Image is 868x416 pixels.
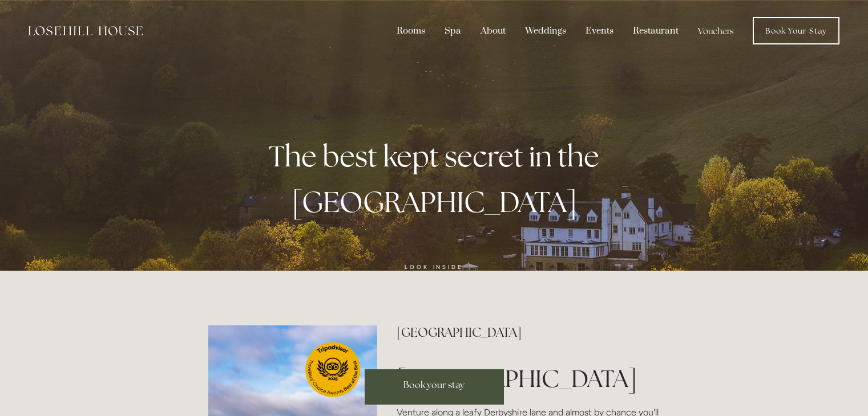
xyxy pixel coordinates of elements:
[753,17,839,44] a: Book Your Stay
[516,20,575,42] div: Weddings
[436,20,470,42] div: Spa
[624,20,687,42] div: Restaurant
[403,379,465,391] span: Book your stay
[388,20,434,42] div: Rooms
[472,20,514,42] div: About
[397,364,660,393] h1: [GEOGRAPHIC_DATA]
[397,325,660,340] h2: [GEOGRAPHIC_DATA]
[29,26,143,35] img: Losehill House
[689,20,742,42] a: Vouchers
[269,138,599,221] strong: The best kept secret in the [GEOGRAPHIC_DATA]
[577,20,622,42] div: Events
[365,369,504,405] a: Book your stay
[394,258,473,276] a: look inside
